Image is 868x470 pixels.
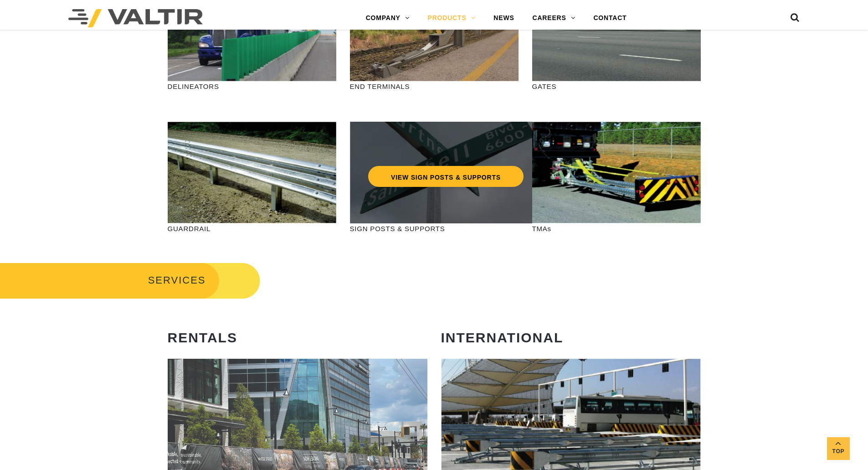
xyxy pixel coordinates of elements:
span: Top [827,446,850,457]
a: PRODUCTS [419,9,485,27]
strong: INTERNATIONAL [441,330,564,345]
p: END TERMINALS [350,81,519,92]
img: Valtir [68,9,203,27]
p: TMAs [532,223,701,234]
p: SIGN POSTS & SUPPORTS [350,223,519,234]
a: NEWS [484,9,523,27]
strong: RENTALS [168,330,237,345]
a: COMPANY [357,9,419,27]
a: Top [827,437,850,460]
p: GUARDRAIL [168,223,336,234]
p: GATES [532,81,701,92]
a: VIEW SIGN POSTS & SUPPORTS [368,166,524,187]
a: CAREERS [524,9,585,27]
a: CONTACT [584,9,636,27]
p: DELINEATORS [168,81,336,92]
